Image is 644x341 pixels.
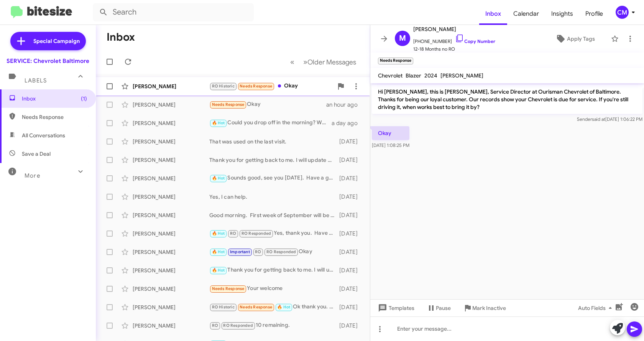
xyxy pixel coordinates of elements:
div: SERVICE: Chevrolet Baltimore [7,57,89,65]
a: Inbox [479,3,507,25]
nav: Page navigation example [286,54,361,70]
span: Mark Inactive [472,301,506,315]
a: Special Campaign [10,32,86,50]
span: Needs Response [240,84,272,89]
div: Okay [209,82,333,91]
span: Auto Fields [578,301,615,315]
span: RO Historic [212,305,235,310]
div: Okay [209,247,338,256]
span: Special Campaign [33,37,80,45]
span: M [399,32,406,44]
p: Hi [PERSON_NAME], this is [PERSON_NAME], Service Director at Ourisman Chevrolet of Baltimore. Tha... [372,85,642,114]
div: [PERSON_NAME] [133,303,209,311]
span: Sender [DATE] 1:06:22 PM [577,116,642,122]
span: RO [230,231,236,236]
div: [PERSON_NAME] [133,285,209,293]
div: [DATE] [338,193,364,201]
a: Calendar [507,3,545,25]
div: [DATE] [338,322,364,329]
span: Important [230,249,250,254]
span: RO Responded [266,249,296,254]
div: [DATE] [338,285,364,293]
div: Thank you for getting back to me. I will update my records. [209,156,338,164]
span: Older Messages [307,58,356,66]
span: All Conversations [22,132,65,139]
div: [DATE] [338,230,364,237]
span: (1) [81,95,87,102]
button: Next [299,54,361,70]
button: Templates [370,301,421,315]
span: » [303,57,307,67]
div: Your welcome [209,284,338,293]
span: Labels [25,77,47,84]
div: Ok thank you. I will look into more after work. Hopefully I can get a little decent amount and th... [209,303,338,311]
div: Could you drop off in the morning? We open at 730 [209,119,332,127]
div: [PERSON_NAME] [133,82,209,90]
div: [DATE] [338,138,364,145]
span: RO Responded [223,323,253,328]
div: Okay [209,100,326,109]
div: [PERSON_NAME] [133,156,209,164]
div: [PERSON_NAME] [133,230,209,237]
div: Sounds good, see you [DATE]. Have a great day. [209,174,338,183]
span: 🔥 Hot [277,305,290,310]
button: Apply Tags [542,32,607,46]
span: Blazer [406,72,421,79]
span: 🔥 Hot [212,249,225,254]
div: [PERSON_NAME] [133,119,209,127]
span: [PHONE_NUMBER] [413,34,495,45]
small: Needs Response [378,58,413,64]
span: 🔥 Hot [212,268,225,273]
div: [DATE] [338,156,364,164]
h1: Inbox [107,31,135,43]
button: Previous [286,54,299,70]
button: Mark Inactive [457,301,512,315]
p: Okay [372,126,409,140]
span: RO Historic [212,84,235,89]
div: a day ago [332,119,364,127]
span: RO [212,323,218,328]
span: Needs Response [22,113,87,121]
button: CM [609,6,636,19]
div: [PERSON_NAME] [133,193,209,201]
div: That was used on the last visit. [209,138,338,145]
span: Pause [436,301,451,315]
input: Search [93,3,254,21]
div: [PERSON_NAME] [133,138,209,145]
div: [PERSON_NAME] [133,248,209,256]
div: CM [616,6,629,19]
span: Chevrolet [378,72,402,79]
div: [DATE] [338,248,364,256]
span: Inbox [22,95,87,102]
span: 🔥 Hot [212,176,225,181]
div: [DATE] [338,303,364,311]
div: Yes, I can help. [209,193,338,201]
span: Apply Tags [567,32,595,46]
div: Yes, thank you. Have a great weekend. [209,229,338,238]
span: 🔥 Hot [212,231,225,236]
button: Auto Fields [572,301,621,315]
a: Insights [545,3,579,25]
div: Thank you for getting back to me. I will update my records. [209,266,338,275]
div: 10 remaining. [209,321,338,330]
div: [PERSON_NAME] [133,322,209,329]
span: [PERSON_NAME] [440,72,483,79]
div: [PERSON_NAME] [133,101,209,109]
div: an hour ago [326,101,364,109]
div: [DATE] [338,267,364,274]
span: Save a Deal [22,150,51,158]
span: RO [255,249,261,254]
div: [PERSON_NAME] [133,175,209,182]
span: Needs Response [212,286,245,291]
span: 🔥 Hot [212,120,225,125]
div: [DATE] [338,211,364,219]
span: « [290,57,294,67]
span: 2024 [424,72,437,79]
span: [DATE] 1:08:25 PM [372,142,409,148]
span: said at [592,116,605,122]
div: [PERSON_NAME] [133,211,209,219]
a: Profile [579,3,609,25]
span: RO Responded [242,231,271,236]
